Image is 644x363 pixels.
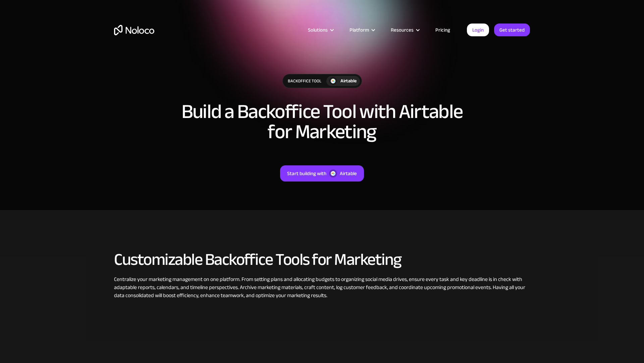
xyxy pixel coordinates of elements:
[467,24,489,36] a: Login
[427,26,459,34] a: Pricing
[391,26,414,34] div: Resources
[382,26,427,34] div: Resources
[350,26,369,34] div: Platform
[283,74,326,88] div: Backoffice Tool
[341,26,382,34] div: Platform
[114,25,154,35] a: home
[171,102,473,142] h1: Build a Backoffice Tool with Airtable for Marketing
[340,169,357,178] div: Airtable
[114,250,530,269] h2: Customizable Backoffice Tools for Marketing
[340,77,357,85] div: Airtable
[280,165,364,182] a: Start building withAirtable
[300,26,341,34] div: Solutions
[287,169,326,178] div: Start building with
[308,26,328,34] div: Solutions
[494,24,530,36] a: Get started
[114,275,530,299] div: Centralize your marketing management on one platform. From setting plans and allocating budgets t...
